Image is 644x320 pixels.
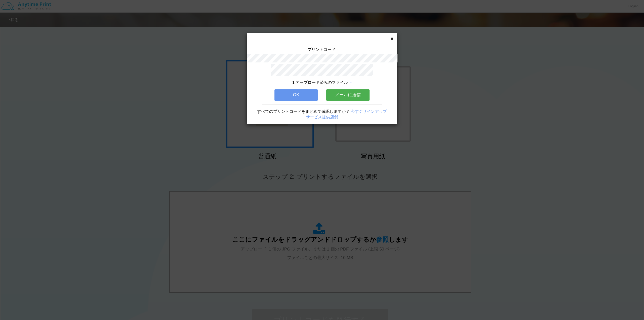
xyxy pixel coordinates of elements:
[274,89,318,100] button: OK
[306,115,338,119] a: サービス提供店舗
[326,89,370,100] button: メールに送信
[257,109,350,114] span: すべてのプリントコードをまとめて確認しますか？
[292,80,348,85] span: 1 アップロード済みのファイル
[307,47,337,52] span: プリントコード:
[351,109,387,114] a: 今すぐサインアップ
